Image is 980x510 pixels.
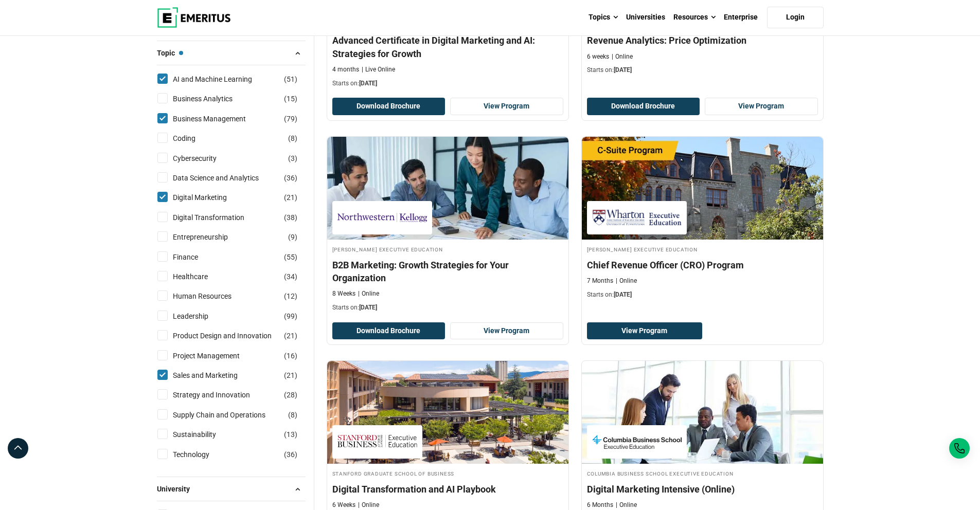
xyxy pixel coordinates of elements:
[284,370,297,381] span: ( )
[287,75,295,83] span: 51
[327,361,568,464] img: Digital Transformation and AI Playbook | Online Digital Marketing Course
[284,330,297,341] span: ( )
[288,409,297,421] span: ( )
[288,133,297,144] span: ( )
[284,113,297,124] span: ( )
[327,137,568,240] img: B2B Marketing: Growth Strategies for Your Organization | Online Digital Marketing Course
[332,303,563,312] p: Starts on:
[173,153,237,164] a: Cybersecurity
[337,430,417,453] img: Stanford Graduate School of Business
[291,154,295,162] span: 3
[767,7,824,28] a: Login
[173,409,286,421] a: Supply Chain and Operations
[173,93,253,104] a: Business Analytics
[450,322,563,340] a: View Program
[614,291,632,298] span: [DATE]
[587,483,818,496] h4: Digital Marketing Intensive (Online)
[582,361,823,464] img: Digital Marketing Intensive (Online) | Online Digital Marketing Course
[332,469,563,478] h4: Stanford Graduate School of Business
[157,483,198,495] span: University
[287,253,295,261] span: 55
[173,212,265,223] a: Digital Transformation
[157,45,306,61] button: Topic
[592,430,682,453] img: Columbia Business School Executive Education
[287,115,295,123] span: 79
[587,98,700,115] button: Download Brochure
[332,322,446,340] button: Download Brochure
[287,430,295,439] span: 13
[287,292,295,300] span: 12
[587,52,609,61] p: 6 weeks
[284,350,297,361] span: ( )
[284,290,297,302] span: ( )
[587,290,818,299] p: Starts on:
[173,172,279,184] a: Data Science and Analytics
[587,34,818,47] h4: Revenue Analytics: Price Optimization
[173,330,292,341] a: Product Design and Innovation
[284,93,297,104] span: ( )
[332,259,563,284] h4: B2B Marketing: Growth Strategies for Your Organization
[587,469,818,478] h4: Columbia Business School Executive Education
[173,113,266,124] a: Business Management
[616,501,637,509] p: Online
[173,192,247,203] a: Digital Marketing
[582,137,823,240] img: Chief Revenue Officer (CRO) Program | Online Business Management Course
[287,332,295,340] span: 21
[587,277,613,285] p: 7 Months
[173,429,237,440] a: Sustainability
[284,251,297,263] span: ( )
[450,98,563,115] a: View Program
[284,192,297,203] span: ( )
[362,65,395,74] p: Live Online
[287,174,295,182] span: 36
[705,98,818,115] a: View Program
[173,389,271,400] a: Strategy and Innovation
[287,95,295,103] span: 15
[332,289,355,298] p: 8 Weeks
[157,481,306,497] button: University
[173,271,228,282] a: Healthcare
[327,137,568,317] a: Digital Marketing Course by Kellogg Executive Education - September 11, 2025 Kellogg Executive Ed...
[592,206,682,229] img: Wharton Executive Education
[284,74,297,85] span: ( )
[587,322,703,340] a: View Program
[284,271,297,282] span: ( )
[288,153,297,164] span: ( )
[288,231,297,243] span: ( )
[332,65,359,74] p: 4 months
[173,231,248,243] a: Entrepreneurship
[173,311,229,322] a: Leadership
[332,501,355,509] p: 6 Weeks
[173,350,260,361] a: Project Management
[173,449,230,460] a: Technology
[359,80,377,87] span: [DATE]
[287,193,295,202] span: 21
[332,98,446,115] button: Download Brochure
[582,137,823,304] a: Business Management Course by Wharton Executive Education - September 17, 2025 Wharton Executive ...
[284,212,297,223] span: ( )
[359,304,377,311] span: [DATE]
[587,245,818,253] h4: [PERSON_NAME] Executive Education
[332,245,563,253] h4: [PERSON_NAME] Executive Education
[358,501,379,509] p: Online
[287,312,295,320] span: 99
[287,213,295,222] span: 38
[587,501,613,509] p: 6 Months
[358,289,379,298] p: Online
[291,233,295,241] span: 9
[284,172,297,184] span: ( )
[332,79,563,88] p: Starts on:
[616,277,637,285] p: Online
[587,66,818,75] p: Starts on:
[284,429,297,440] span: ( )
[157,47,183,59] span: Topic
[284,449,297,460] span: ( )
[587,259,818,271] h4: Chief Revenue Officer (CRO) Program
[173,290,252,302] a: Human Resources
[173,133,216,144] a: Coding
[612,52,633,61] p: Online
[291,411,295,419] span: 8
[287,272,295,281] span: 34
[287,391,295,399] span: 28
[173,74,273,85] a: AI and Machine Learning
